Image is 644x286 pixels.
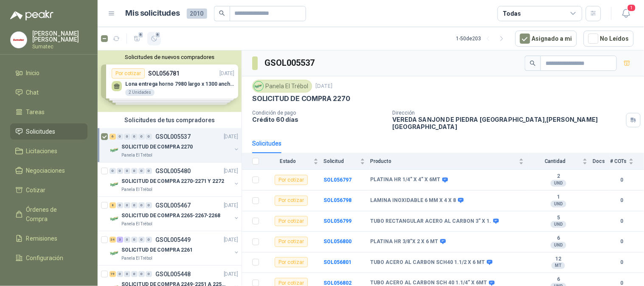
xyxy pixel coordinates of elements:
div: Por cotizar [275,216,308,226]
a: 34 3 0 0 0 0 GSOL005449[DATE] Company LogoSOLICITUD DE COMPRA 2261Panela El Trébol [110,235,240,262]
p: [PERSON_NAME] [PERSON_NAME] [32,31,87,42]
img: Company Logo [110,145,120,155]
b: TUBO RECTANGULAR ACERO AL CARBON 3” X 1. [370,218,491,225]
a: Chat [10,84,87,101]
img: Company Logo [254,81,263,91]
a: SOL056802 [323,280,352,286]
div: 19 [110,271,116,277]
div: 34 [110,237,116,243]
span: Licitaciones [26,146,58,156]
b: 1 [529,194,588,201]
button: 1 [619,6,634,21]
button: No Leídos [584,31,634,47]
div: 0 [146,168,152,174]
div: Solicitudes [252,139,281,148]
p: Sumatec [32,44,87,49]
th: Solicitud [323,153,370,170]
div: Solicitudes de tus compradores [98,112,242,128]
b: TUBO ACERO AL CARBON SCH40 1.1/2 X 6 MT [370,259,485,266]
span: # COTs [610,158,627,164]
a: SOL056801 [323,259,352,265]
div: 0 [131,134,138,140]
p: [DATE] [224,236,238,244]
b: 0 [610,196,634,205]
b: 0 [610,238,634,246]
p: Crédito 60 días [252,116,386,123]
p: SOLICITUD DE COMPRA 2270 [121,143,193,151]
a: Configuración [10,250,87,266]
span: 2010 [187,8,207,19]
div: Por cotizar [275,196,308,206]
p: [DATE] [224,133,238,141]
a: Negociaciones [10,163,87,179]
a: Órdenes de Compra [10,202,87,227]
p: GSOL005480 [155,168,191,174]
div: MT [551,262,565,269]
a: Licitaciones [10,143,87,159]
a: Remisiones [10,230,87,247]
div: UND [551,201,566,207]
b: 6 [529,276,588,283]
div: Panela El Trébol [252,80,312,93]
p: Panela El Trébol [121,221,152,227]
span: Órdenes de Compra [26,205,79,224]
img: Company Logo [11,32,27,48]
div: 0 [131,202,138,208]
div: 0 [138,134,145,140]
a: 6 0 0 0 0 0 GSOL005537[DATE] Company LogoSOLICITUD DE COMPRA 2270Panela El Trébol [110,132,240,159]
span: Tareas [26,107,45,117]
a: SOL056797 [323,177,352,183]
div: Solicitudes de nuevos compradoresPor cotizarSOL056781[DATE] Lona entrega horno 7980 largo x 1300 ... [98,50,242,112]
p: Dirección [393,110,623,116]
span: 6 [155,31,161,38]
p: VEREDA SANJON DE PIEDRA [GEOGRAPHIC_DATA] , [PERSON_NAME][GEOGRAPHIC_DATA] [393,116,623,130]
span: Cantidad [529,158,581,164]
img: Company Logo [110,248,120,258]
img: Logo peakr [10,10,53,20]
img: Company Logo [110,214,120,224]
p: Panela El Trébol [121,186,152,193]
div: 0 [117,202,123,208]
a: Inicio [10,65,87,81]
img: Company Logo [110,179,120,190]
p: GSOL005448 [155,271,191,277]
button: 6 [130,32,144,45]
a: SOL056798 [323,197,352,203]
b: 0 [610,176,634,184]
b: LAMINA INOXIDABLE 6 MM X 4 X 8 [370,197,456,204]
p: SOLICITUD DE COMPRA 2261 [121,246,193,254]
div: 0 [131,237,138,243]
span: Negociaciones [26,166,65,175]
button: Asignado a mi [515,31,577,47]
a: SOL056800 [323,238,352,244]
div: 1 - 50 de 203 [456,32,509,45]
a: SOL056799 [323,218,352,224]
a: Tareas [10,104,87,120]
b: PLATINA HR 1/4” X 4” X 6MT [370,177,440,183]
div: 0 [124,202,130,208]
p: GSOL005537 [155,134,191,140]
b: 2 [529,173,588,180]
span: Estado [264,158,312,164]
button: Solicitudes de nuevos compradores [101,54,238,60]
div: UND [551,221,566,228]
div: 0 [146,134,152,140]
a: 8 0 0 0 0 0 GSOL005467[DATE] Company LogoSOLICITUD DE COMPRA 2265-2267-2268Panela El Trébol [110,200,240,227]
span: Inicio [26,68,40,78]
th: Docs [593,153,610,170]
div: 0 [138,237,145,243]
span: Producto [370,158,517,164]
div: 0 [146,271,152,277]
p: SOLICITUD DE COMPRA 2270 [252,94,350,103]
div: 0 [117,271,123,277]
b: PLATINA HR 3/8"X 2 X 6 MT [370,238,438,245]
div: Por cotizar [275,257,308,267]
span: Chat [26,88,39,97]
div: 0 [131,168,138,174]
div: Por cotizar [275,237,308,247]
div: 0 [138,202,145,208]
